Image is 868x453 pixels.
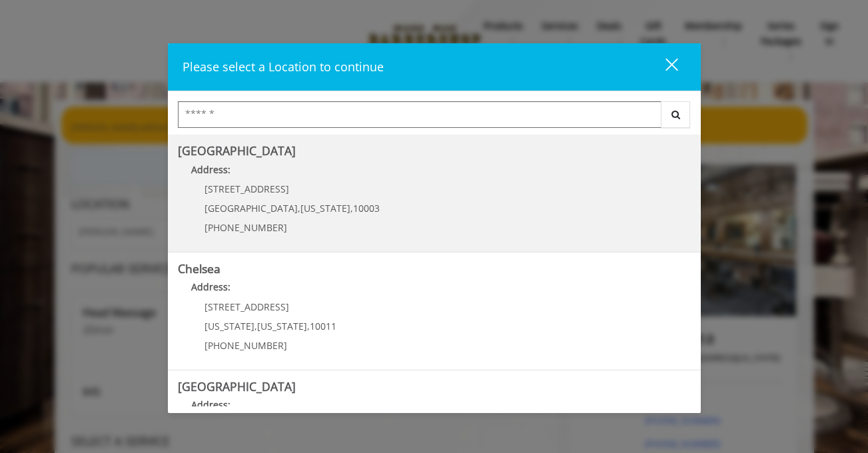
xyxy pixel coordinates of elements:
[191,163,230,176] b: Address:
[205,221,287,234] span: [PHONE_NUMBER]
[310,320,336,332] span: 10011
[300,202,350,215] span: [US_STATE]
[298,202,300,215] span: ,
[191,280,230,293] b: Address:
[191,398,230,411] b: Address:
[178,378,296,394] b: [GEOGRAPHIC_DATA]
[205,183,289,195] span: [STREET_ADDRESS]
[257,320,307,332] span: [US_STATE]
[178,143,296,159] b: [GEOGRAPHIC_DATA]
[641,53,686,81] button: close dialog
[205,202,298,215] span: [GEOGRAPHIC_DATA]
[353,202,380,215] span: 10003
[178,101,691,135] div: Center Select
[178,260,220,276] b: Chelsea
[183,59,384,75] span: Please select a Location to continue
[307,320,310,332] span: ,
[668,110,683,119] i: Search button
[650,57,677,77] div: close dialog
[205,320,254,332] span: [US_STATE]
[254,320,257,332] span: ,
[178,101,661,128] input: Search Center
[350,202,353,215] span: ,
[205,300,289,313] span: [STREET_ADDRESS]
[205,339,287,352] span: [PHONE_NUMBER]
